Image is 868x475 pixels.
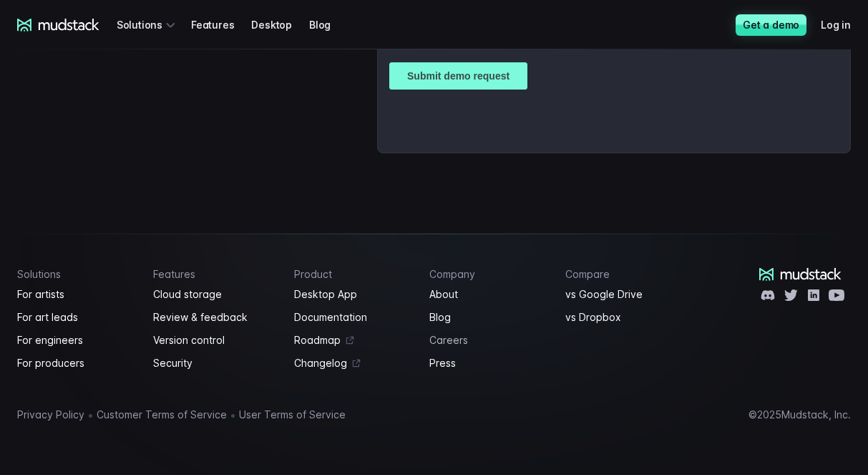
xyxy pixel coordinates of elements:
[759,268,842,281] a: mudstack logo
[17,268,136,280] h4: Solutions
[294,309,413,326] a: Documentation
[17,355,136,372] a: For producers
[230,408,236,422] span: •
[97,406,227,423] a: Customer Terms of Service
[565,309,684,326] a: vs Dropbox
[17,309,136,326] a: For art leads
[16,259,167,272] span: Work with outsourced artists?
[748,409,851,421] div: © 2025 Mudstack, Inc.
[153,286,277,303] a: Cloud storage
[117,11,180,38] div: Solutions
[153,355,277,372] a: Security
[821,11,868,38] a: Log in
[17,286,136,303] a: For artists
[294,286,413,303] a: Desktop App
[17,19,99,32] a: mudstack logo
[309,11,348,38] a: Blog
[429,286,548,303] a: About
[565,268,684,280] h4: Compare
[429,332,548,349] a: Careers
[153,332,277,349] a: Version control
[736,14,806,36] a: Get a demo
[294,355,413,372] a: Changelog
[294,332,413,349] a: Roadmap
[153,309,277,326] a: Review & feedback
[239,406,346,423] a: User Terms of Service
[429,268,548,280] h4: Company
[153,268,277,280] h4: Features
[429,355,548,372] a: Press
[225,1,278,13] span: Last name
[225,118,291,130] span: Art team size
[429,309,548,326] a: Blog
[225,59,264,72] span: Job title
[87,408,94,422] span: •
[565,286,684,303] a: vs Google Drive
[251,11,309,38] a: Desktop
[191,11,251,38] a: Features
[17,406,84,423] a: Privacy Policy
[4,260,13,269] input: Work with outsourced artists?
[294,268,413,280] h4: Product
[17,332,136,349] a: For engineers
